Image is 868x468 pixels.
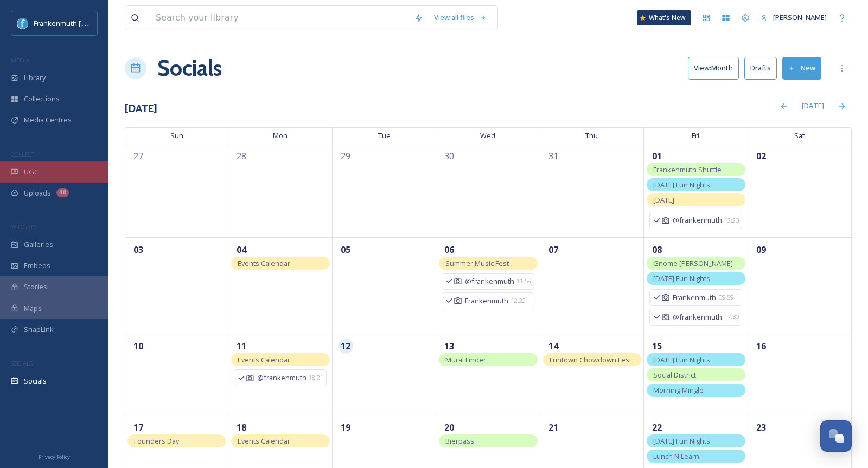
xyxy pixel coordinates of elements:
[653,451,699,461] span: Lunch N Learn
[131,148,146,164] span: 27
[238,436,290,446] span: Events Calendar
[338,242,353,257] span: 05
[11,56,30,64] span: MEDIA
[11,150,34,158] span: COLLECT
[754,242,769,257] span: 09
[309,373,323,382] span: 18:21
[516,277,531,286] span: 11:59
[653,385,704,395] span: Morning Mingle
[644,127,748,144] span: Fri
[653,195,674,205] span: [DATE]
[782,57,821,79] button: New
[131,339,146,354] span: 10
[11,223,36,231] span: WIDGETS
[445,436,474,446] span: Bierpass
[653,370,696,380] span: Social District
[338,339,353,354] span: 12
[637,10,691,25] a: What's New
[234,420,249,435] span: 18
[257,373,306,383] span: @frankenmuth
[649,420,665,435] span: 22
[754,339,769,354] span: 16
[24,376,47,386] span: Socials
[546,339,561,354] span: 14
[125,101,157,116] h3: [DATE]
[333,127,436,144] span: Tue
[24,115,72,125] span: Media Centres
[796,95,829,116] div: [DATE]
[546,148,561,164] span: 31
[24,73,46,83] span: Library
[150,6,409,30] input: Search your library
[673,312,722,322] span: @frankenmuth
[134,436,179,446] span: Founders Day
[653,274,710,283] span: [DATE] Fun Nights
[546,420,561,435] span: 21
[442,339,457,354] span: 13
[465,296,508,306] span: Frankenmuth
[234,339,249,354] span: 11
[653,258,733,268] span: Gnome [PERSON_NAME]
[234,242,249,257] span: 04
[653,165,722,187] span: Frankenmuth Shuttle Starts
[754,148,769,164] span: 02
[11,359,33,367] span: SOCIALS
[653,355,710,365] span: [DATE] Fun Nights
[755,7,832,28] a: [PERSON_NAME]
[24,239,53,250] span: Galleries
[24,167,39,177] span: UGC
[724,216,739,225] span: 12:20
[550,355,631,365] span: Funtown Chowdown Fest
[238,258,290,268] span: Events Calendar
[24,324,54,335] span: SnapLink
[228,127,332,144] span: Mon
[445,258,509,268] span: Summer Music Fest
[688,57,739,79] button: View:Month
[748,127,852,144] span: Sat
[445,355,486,365] span: Mural Finder
[744,57,782,79] a: Drafts
[234,148,249,164] span: 28
[546,242,561,257] span: 07
[465,276,514,287] span: @frankenmuth
[125,127,228,144] span: Sun
[56,188,69,197] div: 48
[131,420,146,435] span: 17
[338,148,353,164] span: 29
[17,18,28,29] img: Social%20Media%20PFP%202025.jpg
[442,242,457,257] span: 06
[649,242,665,257] span: 08
[39,453,70,460] span: Privacy Policy
[673,292,716,303] span: Frankenmuth
[24,188,51,198] span: Uploads
[820,420,852,452] button: Open Chat
[719,293,733,302] span: 09:59
[511,296,526,305] span: 12:22
[653,180,710,190] span: [DATE] Fun Nights
[649,339,665,354] span: 15
[653,436,710,446] span: [DATE] Fun Nights
[24,261,50,271] span: Embeds
[442,420,457,435] span: 20
[436,127,540,144] span: Wed
[24,303,42,314] span: Maps
[24,282,47,292] span: Stories
[724,313,739,322] span: 17:30
[673,215,722,225] span: @frankenmuth
[338,420,353,435] span: 19
[131,242,146,257] span: 03
[24,94,60,104] span: Collections
[540,127,644,144] span: Thu
[39,450,70,463] a: Privacy Policy
[157,52,222,84] a: Socials
[744,57,777,79] button: Drafts
[34,18,116,28] span: Frankenmuth [US_STATE]
[442,148,457,164] span: 30
[754,420,769,435] span: 23
[238,355,290,365] span: Events Calendar
[429,7,492,28] a: View all files
[649,148,665,164] span: 01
